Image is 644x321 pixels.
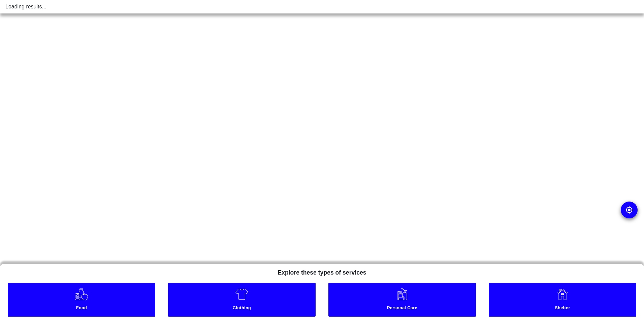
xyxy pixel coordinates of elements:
[9,305,153,312] small: Food
[328,283,476,317] a: Personal Care
[75,287,89,301] img: Food
[556,287,569,301] img: Shelter
[8,283,155,317] a: Food
[168,283,316,317] a: Clothing
[489,283,636,317] a: Shelter
[330,305,474,312] small: Personal Care
[272,264,372,279] h5: Explore these types of services
[490,305,634,312] small: Shelter
[170,305,314,312] small: Clothing
[395,287,409,301] img: Personal Care
[5,3,639,11] div: Loading results...
[235,287,249,301] img: Clothing
[625,206,633,214] img: go to my location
